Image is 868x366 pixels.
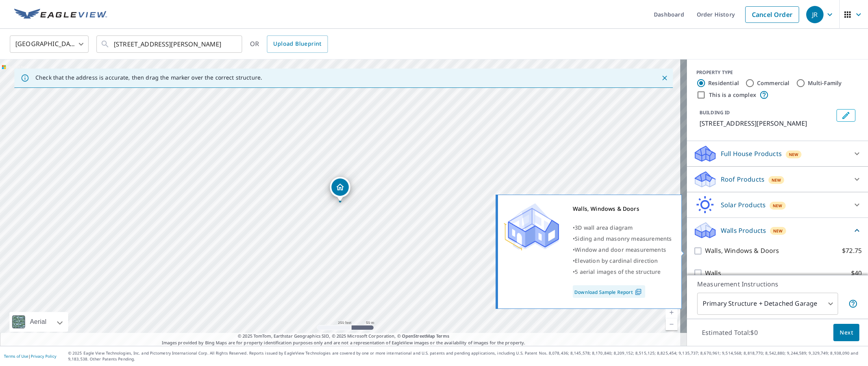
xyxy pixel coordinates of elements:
[68,350,864,362] p: © 2025 Eagle View Technologies, Inc. and Pictometry International Corp. All Rights Reserved. Repo...
[837,109,855,122] button: Edit building 1
[9,312,68,332] div: Aerial
[573,244,672,255] div: •
[757,79,790,87] label: Commercial
[573,255,672,266] div: •
[14,9,107,20] img: EV Logo
[693,221,862,240] div: Walls ProductsNew
[4,354,56,359] p: |
[575,268,661,275] span: 5 aerial images of the structure
[700,109,730,116] p: BUILDING ID
[573,203,672,214] div: Walls, Windows & Doors
[267,35,328,53] a: Upload Blueprint
[840,328,853,338] span: Next
[851,268,862,278] p: $40
[806,6,824,23] div: JR
[10,33,89,55] div: [GEOGRAPHIC_DATA]
[848,299,858,308] span: Your report will include the primary structure and a detached garage if one exists.
[700,119,833,128] p: [STREET_ADDRESS][PERSON_NAME]
[709,91,756,99] label: This is a complex
[693,170,862,189] div: Roof ProductsNew
[575,257,658,264] span: Elevation by cardinal direction
[573,266,672,277] div: •
[708,79,739,87] label: Residential
[575,224,633,231] span: 3D wall area diagram
[772,177,781,183] span: New
[238,333,449,340] span: © 2025 TomTom, Earthstar Geographics SIO, © 2025 Microsoft Corporation, ©
[721,149,782,158] p: Full House Products
[273,39,321,49] span: Upload Blueprint
[721,175,764,184] p: Roof Products
[573,285,645,298] a: Download Sample Report
[31,353,56,359] a: Privacy Policy
[573,222,672,233] div: •
[697,279,858,289] p: Measurement Instructions
[330,177,350,201] div: Dropped pin, building 1, Residential property, 735 Parker Ct Geneva, IL 60134
[504,203,559,251] img: Premium
[666,307,677,318] a: Current Level 17, Zoom In
[436,333,449,339] a: Terms
[705,246,779,256] p: Walls, Windows & Doors
[575,246,666,253] span: Window and door measurements
[250,35,328,53] div: OR
[842,246,862,256] p: $72.75
[35,74,262,81] p: Check that the address is accurate, then drag the marker over the correct structure.
[721,200,766,210] p: Solar Products
[633,288,644,295] img: Pdf Icon
[721,226,766,235] p: Walls Products
[745,6,799,23] a: Cancel Order
[705,268,721,278] p: Walls
[666,318,677,330] a: Current Level 17, Zoom Out
[696,69,859,76] div: PROPERTY TYPE
[808,79,842,87] label: Multi-Family
[693,144,862,163] div: Full House ProductsNew
[28,312,49,332] div: Aerial
[697,293,838,315] div: Primary Structure + Detached Garage
[114,33,226,55] input: Search by address or latitude-longitude
[773,228,783,234] span: New
[4,353,28,359] a: Terms of Use
[659,73,670,83] button: Close
[693,195,862,214] div: Solar ProductsNew
[575,235,672,242] span: Siding and masonry measurements
[773,203,783,209] span: New
[573,233,672,244] div: •
[833,324,859,342] button: Next
[696,324,764,341] p: Estimated Total: $0
[402,333,435,339] a: OpenStreetMap
[789,151,799,158] span: New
